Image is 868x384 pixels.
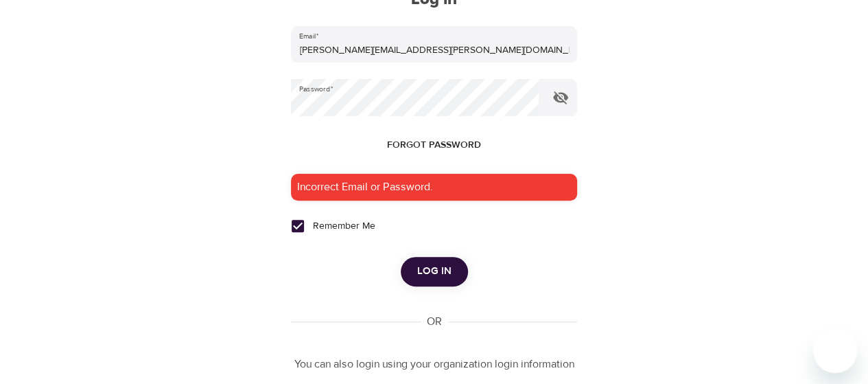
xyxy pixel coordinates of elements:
[382,133,486,158] button: Forgot password
[813,329,857,373] iframe: Button to launch messaging window
[312,219,375,234] span: Remember Me
[291,174,576,201] div: Incorrect Email or Password.
[421,314,447,330] div: OR
[387,137,481,154] span: Forgot password
[401,257,468,286] button: Log in
[417,262,451,280] span: Log in
[291,357,576,372] p: You can also login using your organization login information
